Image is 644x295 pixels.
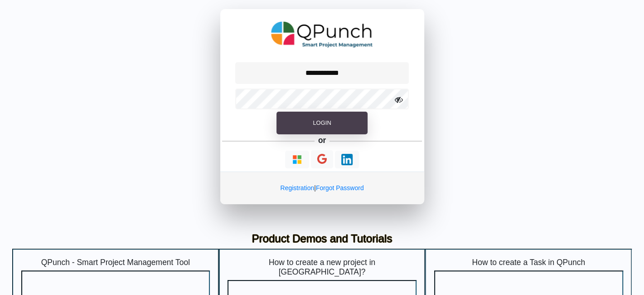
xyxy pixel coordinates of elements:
button: Continue With LinkedIn [335,151,359,168]
h5: or [316,134,328,147]
button: Continue With Microsoft Azure [285,151,309,168]
h5: How to create a new project in [GEOGRAPHIC_DATA]? [228,258,416,277]
h5: How to create a Task in QPunch [434,258,623,267]
div: | [220,172,424,204]
img: Loading... [291,154,303,165]
img: Loading... [341,154,353,165]
img: QPunch [271,18,373,51]
h3: Product Demos and Tutorials [19,232,625,246]
a: Registration [280,184,314,192]
button: Continue With Google [311,150,333,169]
span: Login [313,119,331,126]
h5: QPunch - Smart Project Management Tool [21,258,210,267]
a: Forgot Password [316,184,364,192]
button: Login [276,112,367,134]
